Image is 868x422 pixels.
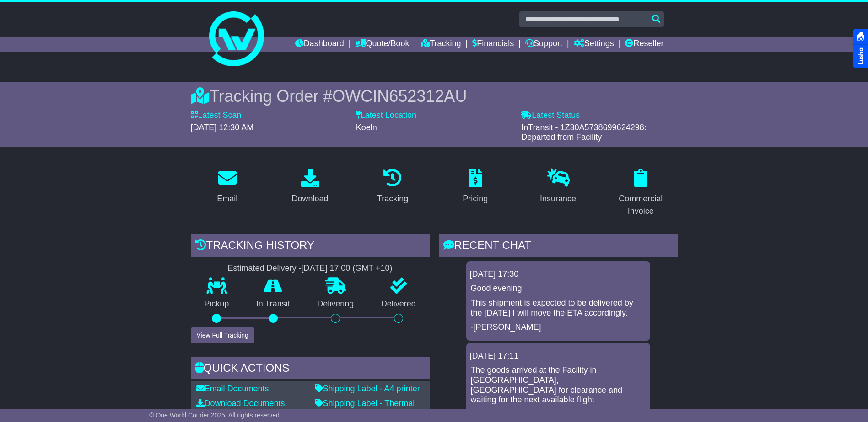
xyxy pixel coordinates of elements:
p: -[PERSON_NAME] [471,322,646,332]
a: Email Documents [196,384,269,393]
a: Quote/Book [355,37,409,52]
p: Delivering [304,299,368,309]
a: Financials [472,37,514,52]
div: Pricing [463,193,488,205]
p: This shipment is expected to be delivered by the [DATE] I will move the ETA accordingly. [471,298,646,318]
div: Tracking Order # [191,86,678,106]
label: Latest Status [521,111,580,121]
p: In Transit [243,299,304,309]
a: Download Documents [196,399,285,408]
div: Estimated Delivery - [191,264,430,274]
a: Tracking [421,37,461,52]
label: Latest Location [356,111,416,121]
div: Tracking history [191,234,430,259]
div: Tracking [377,193,408,205]
button: View Full Tracking [191,327,254,343]
span: Koeln [356,123,377,132]
div: Email [217,193,237,205]
p: Good evening [471,284,646,294]
a: Pricing [457,165,494,208]
a: Reseller [625,37,663,52]
div: Quick Actions [191,357,430,382]
a: Support [525,37,562,52]
a: Commercial Invoice [604,165,678,221]
div: [DATE] 17:11 [470,351,647,361]
span: InTransit - 1Z30A5738699624298: Departed from Facility [521,123,647,142]
a: Shipping Label - Thermal printer [315,399,415,418]
p: Pickup [191,299,243,309]
p: The goods arrived at the Facility in [GEOGRAPHIC_DATA], [GEOGRAPHIC_DATA] for clearance and waiti... [471,365,646,405]
div: [DATE] 17:30 [470,269,647,280]
a: Dashboard [295,37,344,52]
a: Download [286,165,334,208]
span: OWCIN652312AU [332,87,467,105]
div: [DATE] 17:00 (GMT +10) [302,264,393,274]
label: Latest Scan [191,111,242,121]
div: Download [291,193,328,205]
a: Email [211,165,243,208]
div: RECENT CHAT [439,234,678,259]
div: Commercial Invoice [610,193,672,217]
a: Settings [574,37,614,52]
p: Delivered [367,299,430,309]
span: [DATE] 12:30 AM [191,123,254,132]
a: Insurance [534,165,582,208]
a: Tracking [371,165,414,208]
a: Shipping Label - A4 printer [315,384,420,393]
div: Insurance [540,193,576,205]
span: © One World Courier 2025. All rights reserved. [149,411,281,419]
